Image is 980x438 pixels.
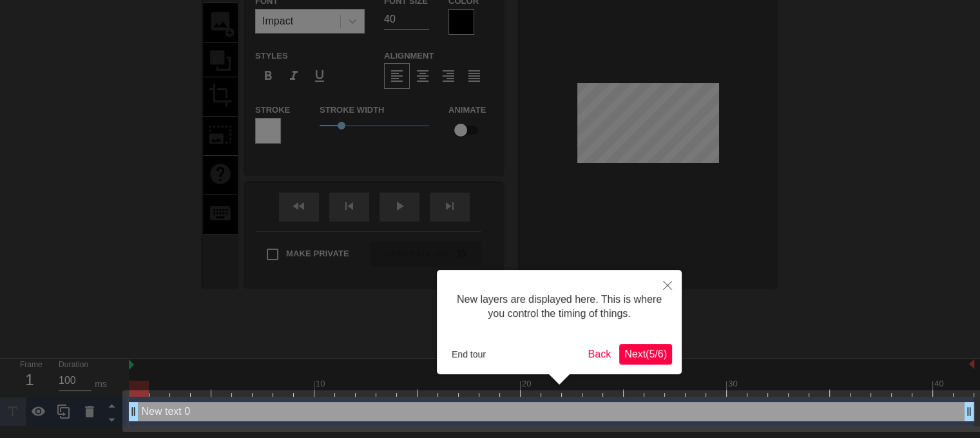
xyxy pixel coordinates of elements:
[583,344,617,365] button: Back
[653,270,682,300] button: Close
[619,344,672,365] button: Next
[624,348,667,359] span: Next ( 5 / 6 )
[447,345,491,364] button: End tour
[447,280,672,334] div: New layers are displayed here. This is where you control the timing of things.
